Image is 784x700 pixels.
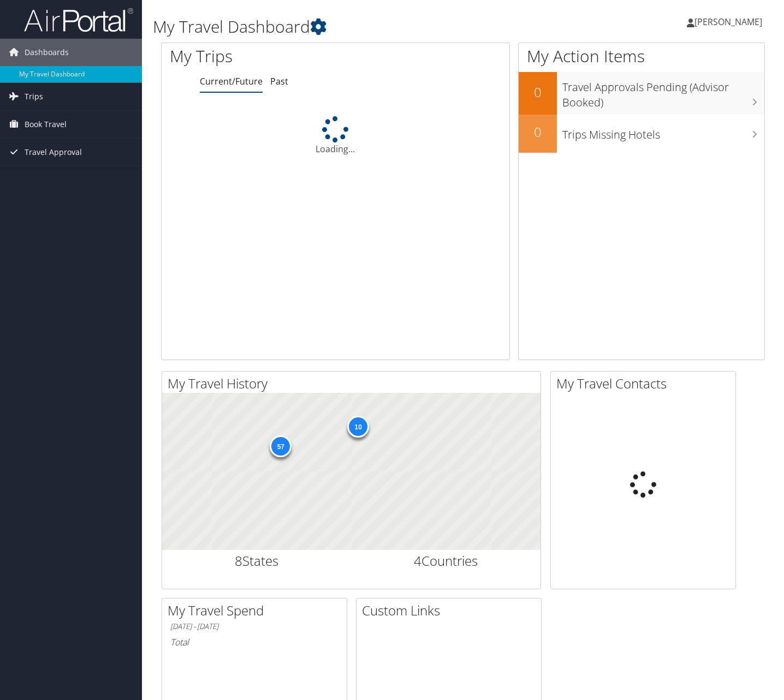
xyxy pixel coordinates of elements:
[168,601,347,620] h2: My Travel Spend
[360,552,533,570] h2: Countries
[270,435,292,457] div: 57
[694,16,762,28] span: [PERSON_NAME]
[519,72,764,114] a: 0Travel Approvals Pending (Advisor Booked)
[170,552,343,570] h2: States
[519,123,557,141] h2: 0
[687,5,773,38] a: [PERSON_NAME]
[562,122,764,142] h3: Trips Missing Hotels
[25,111,67,138] span: Book Travel
[200,75,263,87] a: Current/Future
[153,15,566,38] h1: My Travel Dashboard
[235,552,242,570] span: 8
[24,7,133,33] img: airportal-logo.png
[556,374,735,393] h2: My Travel Contacts
[170,621,338,632] h6: [DATE] - [DATE]
[414,552,421,570] span: 4
[25,83,43,110] span: Trips
[162,116,509,155] div: Loading...
[25,139,82,166] span: Travel Approval
[25,39,69,66] span: Dashboards
[519,115,764,153] a: 0Trips Missing Hotels
[270,75,288,87] a: Past
[562,74,764,110] h3: Travel Approvals Pending (Advisor Booked)
[170,45,357,68] h1: My Trips
[168,374,541,393] h2: My Travel History
[170,636,338,648] h6: Total
[347,415,369,437] div: 10
[519,83,557,101] h2: 0
[362,601,541,620] h2: Custom Links
[519,45,764,68] h1: My Action Items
